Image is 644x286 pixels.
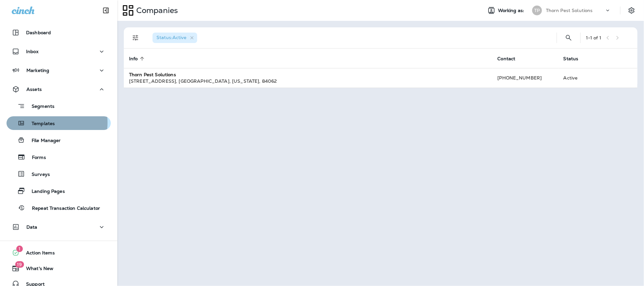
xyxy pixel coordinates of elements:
p: Segments [25,104,54,110]
button: Filters [129,31,142,44]
div: Status:Active [153,33,197,43]
p: Inbox [26,49,38,54]
button: Marketing [7,64,111,77]
span: Status [563,56,587,62]
span: 1 [16,246,23,252]
button: Inbox [7,45,111,58]
button: Landing Pages [7,184,111,198]
span: Status : Active [156,35,186,40]
p: Repeat Transaction Calculator [25,206,100,212]
p: File Manager [25,138,61,144]
td: Active [558,68,601,88]
button: Templates [7,116,111,130]
p: Companies [134,6,178,15]
button: Assets [7,83,111,96]
span: Info [129,56,146,62]
button: File Manager [7,133,111,147]
p: Assets [26,87,42,92]
button: Collapse Sidebar [97,4,115,17]
div: TP [532,6,542,15]
p: Thorn Pest Solutions [546,8,593,13]
span: What's New [20,266,53,274]
button: Segments [7,99,111,113]
div: [STREET_ADDRESS] , [GEOGRAPHIC_DATA] , [US_STATE] , 84062 [129,78,487,84]
span: Contact [498,56,524,62]
button: Search Companies [562,31,575,44]
button: 1Action Items [7,246,111,259]
p: Data [26,224,37,230]
span: Working as: [498,8,526,13]
button: Dashboard [7,26,111,39]
p: Surveys [25,172,50,178]
div: 1 - 1 of 1 [586,35,601,40]
button: Forms [7,150,111,164]
span: 19 [15,261,24,268]
span: Status [563,56,578,62]
button: 19What's New [7,262,111,275]
span: Action Items [20,250,55,258]
p: Forms [25,155,46,161]
button: Repeat Transaction Calculator [7,201,111,215]
span: Info [129,56,138,62]
span: Contact [498,56,516,62]
p: Marketing [26,68,49,73]
p: Dashboard [26,30,51,35]
button: Data [7,221,111,234]
td: [PHONE_NUMBER] [492,68,558,88]
button: Surveys [7,167,111,181]
strong: Thorn Pest Solutions [129,72,176,78]
button: Settings [626,5,637,16]
p: Landing Pages [25,189,65,195]
p: Templates [25,121,55,127]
